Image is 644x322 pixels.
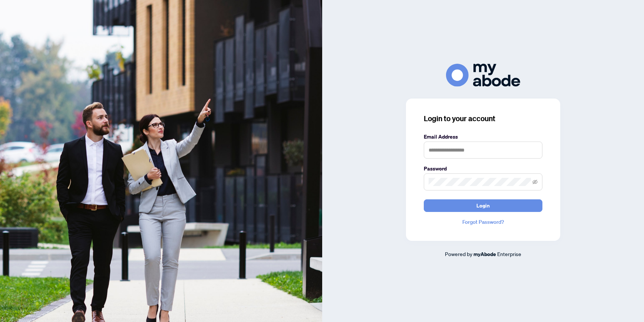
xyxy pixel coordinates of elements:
label: Password [424,165,542,173]
span: Login [476,200,490,212]
button: Login [424,199,542,212]
img: ma-logo [446,64,520,86]
a: Forgot Password? [424,218,542,226]
span: Enterprise [497,250,521,257]
span: eye-invisible [532,179,538,185]
label: Email Address [424,133,542,141]
h3: Login to your account [424,113,542,124]
span: Powered by [445,250,472,257]
a: myAbode [473,250,496,258]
